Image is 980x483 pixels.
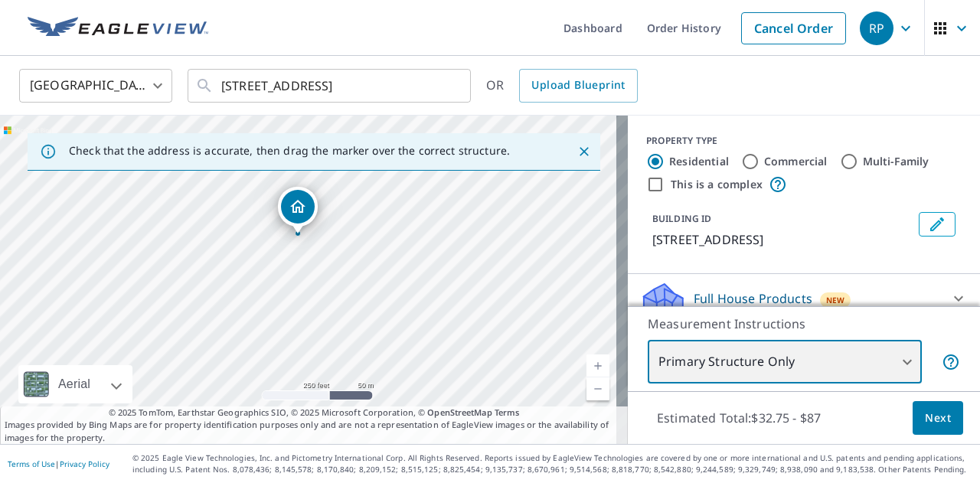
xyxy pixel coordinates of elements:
p: Full House Products [694,289,812,308]
a: Current Level 17, Zoom Out [586,377,609,400]
span: New [826,294,845,306]
label: Multi-Family [863,154,929,169]
p: © 2025 Eagle View Technologies, Inc. and Pictometry International Corp. All Rights Reserved. Repo... [132,452,972,475]
button: Edit building 1 [919,212,955,237]
button: Close [574,142,594,162]
p: BUILDING ID [652,212,711,225]
div: Primary Structure Only [648,341,922,383]
div: [GEOGRAPHIC_DATA] [19,64,172,107]
span: Upload Blueprint [531,76,625,95]
input: Search by address or latitude-longitude [221,64,439,107]
p: | [8,459,109,468]
a: Terms [495,406,520,418]
a: Cancel Order [741,12,846,44]
p: Measurement Instructions [648,315,960,333]
span: Next [925,409,951,428]
label: Commercial [764,154,828,169]
p: Check that the address is accurate, then drag the marker over the correct structure. [69,144,510,158]
div: Full House ProductsNew [640,280,968,317]
div: RP [860,11,893,45]
a: Privacy Policy [60,459,109,469]
div: Aerial [18,365,132,403]
button: Next [913,401,963,436]
span: Your report will include only the primary structure on the property. For example, a detached gara... [942,353,960,371]
div: Aerial [54,365,95,403]
a: OpenStreetMap [427,406,492,418]
label: Residential [669,154,729,169]
div: Dropped pin, building 1, Residential property, 35 Cedar Grove Rd Ravena, NY 12143 [278,187,318,234]
div: OR [486,69,638,103]
label: This is a complex [671,177,763,192]
a: Upload Blueprint [519,69,637,103]
p: Estimated Total: $32.75 - $87 [645,401,833,435]
a: Current Level 17, Zoom In [586,354,609,377]
span: © 2025 TomTom, Earthstar Geographics SIO, © 2025 Microsoft Corporation, © [109,406,520,419]
p: [STREET_ADDRESS] [652,230,913,249]
img: EV Logo [28,17,208,40]
div: PROPERTY TYPE [646,134,962,148]
a: Terms of Use [8,459,55,469]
